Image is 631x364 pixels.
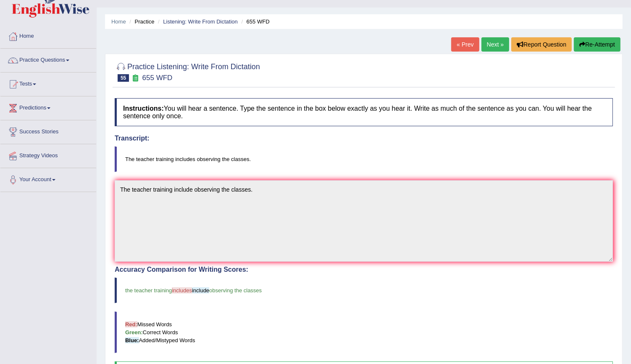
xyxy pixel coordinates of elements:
span: include [192,287,209,294]
span: 55 [118,74,129,82]
a: Home [111,18,126,25]
button: Report Question [511,37,572,52]
a: Success Stories [0,120,96,141]
h2: Practice Listening: Write From Dictation [115,61,260,82]
a: Next » [481,37,509,52]
a: « Prev [451,37,479,52]
li: Practice [127,18,154,26]
a: Your Account [0,168,96,189]
h4: Accuracy Comparison for Writing Scores: [115,266,613,273]
b: Red: [125,321,137,328]
a: Listening: Write From Dictation [163,18,238,25]
span: includes [172,287,192,294]
small: Exam occurring question [131,74,140,82]
b: Blue: [125,337,139,343]
blockquote: Missed Words Correct Words Added/Mistyped Words [115,312,613,353]
blockquote: The teacher training includes observing the classes. [115,146,613,172]
li: 655 WFD [239,18,270,26]
small: 655 WFD [142,74,173,82]
a: Predictions [0,96,96,117]
b: Green: [125,329,143,335]
h4: You will hear a sentence. Type the sentence in the box below exactly as you hear it. Write as muc... [115,98,613,126]
span: the teacher training [125,287,172,294]
h4: Transcript: [115,135,613,142]
a: Tests [0,73,96,94]
b: Instructions: [123,105,164,112]
span: observing the classes [209,287,262,294]
a: Practice Questions [0,49,96,70]
button: Re-Attempt [574,37,620,52]
a: Strategy Videos [0,144,96,165]
a: Home [0,25,96,46]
